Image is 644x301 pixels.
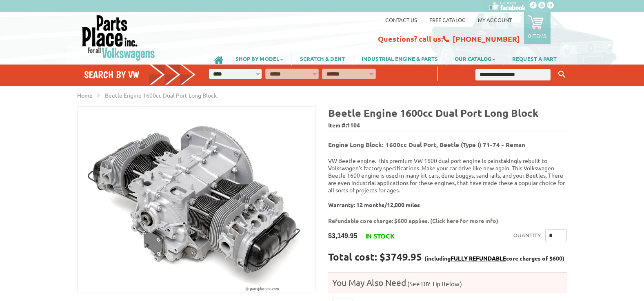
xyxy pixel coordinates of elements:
[556,68,568,81] button: Keyword Search
[81,14,156,61] img: Parts Place Inc!
[105,91,217,99] span: Beetle Engine 1600cc Dual Port Long Block
[84,69,196,80] h4: Search by VW
[328,140,525,149] b: Engine Long Block: 1600cc Dual Port, Beetle (Type I) 71-74 - Reman
[77,91,93,99] a: Home
[328,157,567,208] p: VW Beetle engine. This premium VW 1600 dual port engine is painstakingly rebuilt to Volkswagen's ...
[446,51,504,65] a: OUR CATALOG
[385,16,417,23] a: Contact us
[424,254,564,262] span: (including core charges of $600)
[513,229,541,242] label: Quantity
[328,232,357,240] span: $3,149.95
[227,51,291,65] a: SHOP BY MODEL
[328,106,538,119] b: Beetle Engine 1600cc Dual Port Long Block
[406,280,462,288] span: (See DIY Tip Below)
[432,217,496,224] a: Click here for more info
[328,250,422,263] strong: Total cost: $3749.95
[347,121,360,129] span: 1104
[328,216,561,225] p: Refundable core charge: $600 applies. ( )
[328,277,567,288] h4: You May Also Need
[353,51,446,65] a: INDUSTRIAL ENGINE & PARTS
[292,51,353,65] a: SCRATCH & DENT
[78,107,315,292] img: Beetle Engine 1600cc Dual Port Long Block
[524,12,551,44] a: 0 items
[451,254,506,262] a: FULLY REFUNDABLE
[429,16,466,23] a: Free Catalog
[328,201,420,208] b: Warranty: 12 months/12,000 miles
[528,32,546,39] p: 0 items
[365,232,395,240] span: In stock
[478,16,512,23] a: My Account
[328,120,567,132] span: Item #:
[504,51,565,65] a: REQUEST A PART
